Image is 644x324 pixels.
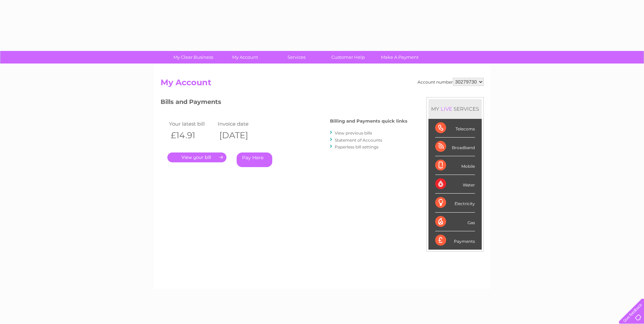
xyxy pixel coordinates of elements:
[428,99,482,119] div: MY SERVICES
[167,128,216,142] th: £14.91
[269,51,325,64] a: Services
[216,128,265,142] th: [DATE]
[217,51,273,64] a: My Account
[320,51,376,64] a: Customer Help
[335,138,382,143] a: Statement of Accounts
[161,97,407,109] h3: Bills and Payments
[439,106,454,112] div: LIVE
[435,119,475,138] div: Telecoms
[435,194,475,212] div: Electricity
[161,78,484,91] h2: My Account
[330,119,407,124] h4: Billing and Payments quick links
[435,138,475,156] div: Broadband
[372,51,428,64] a: Make A Payment
[435,231,475,250] div: Payments
[335,144,379,149] a: Paperless bill settings
[418,78,484,86] div: Account number
[165,51,221,64] a: My Clear Business
[216,119,265,128] td: Invoice date
[167,152,226,162] a: .
[167,119,216,128] td: Your latest bill
[435,156,475,175] div: Mobile
[435,213,475,231] div: Gas
[237,152,272,167] a: Pay Here
[335,130,372,136] a: View previous bills
[435,175,475,194] div: Water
